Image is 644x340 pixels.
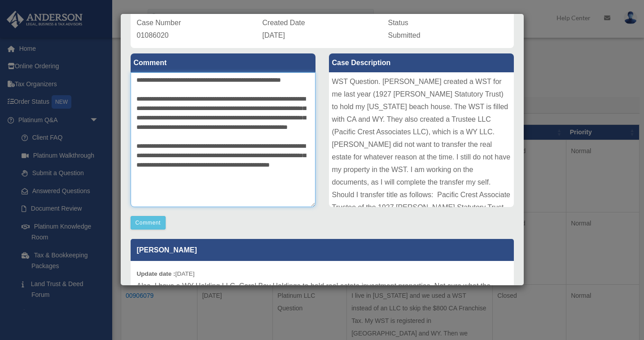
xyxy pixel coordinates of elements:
[137,270,195,277] small: [DATE]
[131,216,166,230] button: Comment
[388,19,408,26] span: Status
[137,19,181,26] span: Case Number
[137,270,175,277] b: Update date :
[131,53,315,72] label: Comment
[263,31,285,39] span: [DATE]
[263,19,305,26] span: Created Date
[137,31,169,39] span: 01086020
[329,72,514,207] div: WST Question. [PERSON_NAME] created a WST for me last year (1927 [PERSON_NAME] Statutory Trust) t...
[137,280,508,305] p: Also, I have a WY Holding LLC, Coral Bay Holdings to hold real estate investment properties. Not ...
[131,239,514,261] p: [PERSON_NAME]
[329,53,514,72] label: Case Description
[388,31,421,39] span: Submitted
